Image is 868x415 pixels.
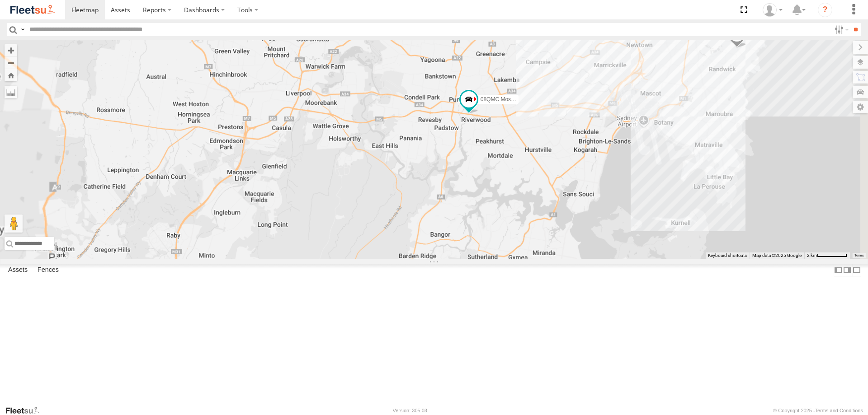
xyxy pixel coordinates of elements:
[5,406,47,415] a: Visit our Website
[5,214,23,233] button: Drag Pegman onto the map to open Street View
[5,44,17,56] button: Zoom in
[834,264,843,277] label: Dock Summary Table to the Left
[9,4,56,16] img: fleetsu-logo-horizontal.svg
[815,408,863,413] a: Terms and Conditions
[19,23,26,36] label: Search Query
[831,23,850,36] label: Search Filter Options
[5,69,17,81] button: Zoom Home
[853,101,868,113] label: Map Settings
[852,264,861,277] label: Hide Summary Table
[33,264,63,276] label: Fences
[393,408,427,413] div: Version: 305.03
[807,253,817,258] span: 2 km
[804,252,850,259] button: Map Scale: 2 km per 63 pixels
[854,254,864,257] a: Terms
[5,86,17,98] label: Measure
[752,253,802,258] span: Map data ©2025 Google
[708,252,747,259] button: Keyboard shortcuts
[773,408,863,413] div: © Copyright 2025 -
[843,264,852,277] label: Dock Summary Table to the Right
[481,96,520,103] span: 08QMC Mostafa
[5,56,17,69] button: Zoom out
[4,264,32,276] label: Assets
[759,3,786,17] div: Jackson Harris
[818,3,832,17] i: ?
